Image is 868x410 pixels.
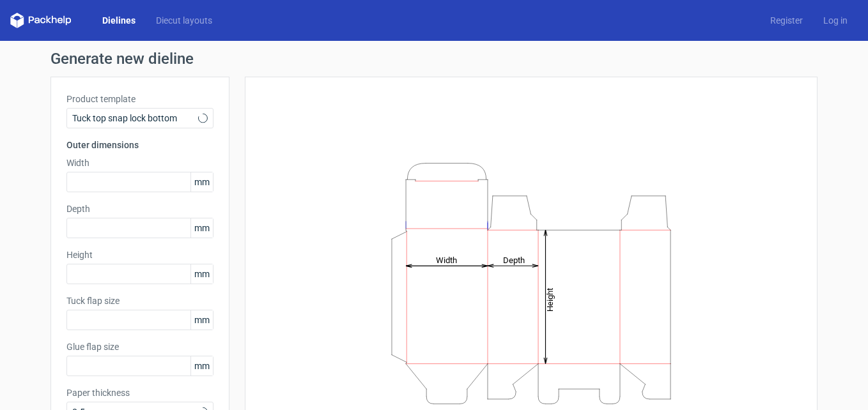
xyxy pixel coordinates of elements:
[190,264,213,284] span: mm
[66,202,213,215] label: Depth
[190,218,213,238] span: mm
[50,51,818,66] h1: Generate new dieline
[72,112,198,125] span: Tuck top snap lock bottom
[545,287,555,311] tspan: Height
[92,14,146,27] a: Dielines
[190,172,213,192] span: mm
[66,386,213,399] label: Paper thickness
[436,255,457,264] tspan: Width
[146,14,222,27] a: Diecut layouts
[760,14,813,27] a: Register
[503,255,525,264] tspan: Depth
[66,294,213,307] label: Tuck flap size
[66,156,213,169] label: Width
[66,340,213,353] label: Glue flap size
[190,356,213,376] span: mm
[66,248,213,261] label: Height
[66,139,213,151] h3: Outer dimensions
[813,14,858,27] a: Log in
[190,310,213,330] span: mm
[66,93,213,105] label: Product template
